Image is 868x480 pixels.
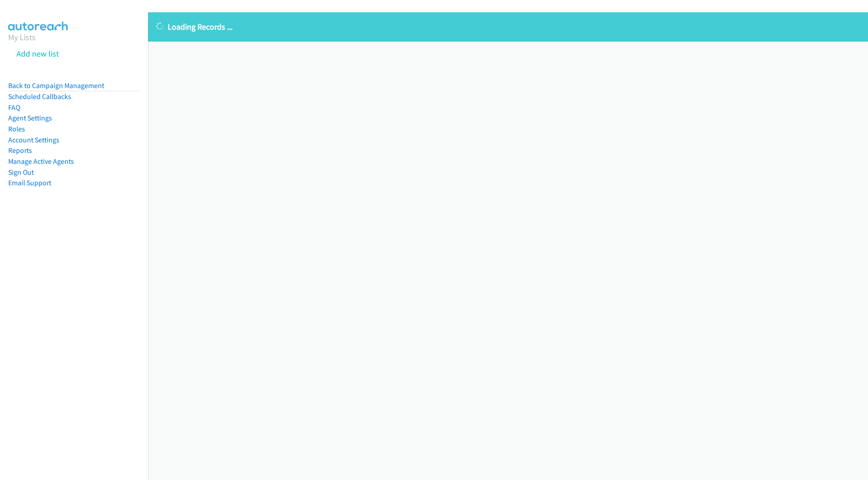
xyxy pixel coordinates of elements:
[8,81,104,90] a: Back to Campaign Management
[8,136,59,144] a: Account Settings
[156,21,860,33] p: Loading Records ...
[8,32,36,42] a: My Lists
[16,48,59,59] a: Add new list
[8,178,51,187] a: Email Support
[8,125,25,133] a: Roles
[8,168,34,177] a: Sign Out
[8,146,32,155] a: Reports
[8,114,52,122] a: Agent Settings
[8,103,20,112] a: FAQ
[8,157,74,166] a: Manage Active Agents
[8,92,71,101] a: Scheduled Callbacks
